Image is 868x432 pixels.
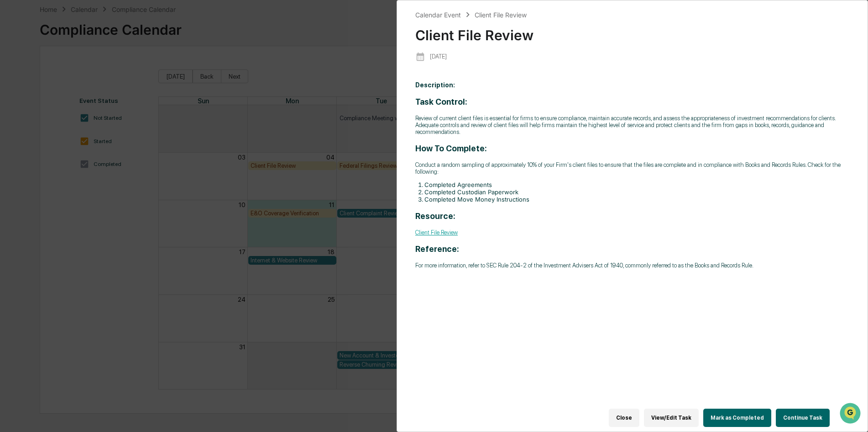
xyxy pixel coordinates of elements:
div: 🖐️ [9,116,16,123]
div: Client File Review [415,20,849,43]
button: Continue Task [776,409,830,427]
div: 🔎 [9,133,16,141]
img: 1746055101610-c473b297-6a78-478c-a979-82029cc54cd1 [9,70,26,86]
a: Client File Review [415,229,458,236]
iframe: Open customer support [839,402,863,427]
p: For more information, refer to SEC Rule 204-2 of the Investment Advisers Act of 1940, commonly re... [415,262,849,269]
div: 🗄️ [66,116,73,123]
strong: Reference: [415,244,459,254]
span: Attestations [75,115,113,124]
button: Close [609,409,639,427]
button: Mark as Completed [703,409,771,427]
li: Completed Custodian Paperwork [424,188,849,196]
button: Start new chat [155,73,166,84]
li: Completed Agreements [424,181,849,188]
p: Review of current client files is essential for firms to ensure compliance, maintain accurate rec... [415,115,849,135]
input: Clear [24,42,151,51]
a: Powered byPylon [64,155,110,162]
p: [DATE] [430,53,447,60]
strong: Task Control: [415,97,467,107]
span: Data Lookup [18,133,58,142]
p: Conduct a random sampling of approximately 10% of your Firm's client files to ensure that the fil... [415,161,849,175]
span: Preclearance [18,115,59,124]
div: We're available if you need us! [31,79,115,86]
b: Description: [415,81,455,89]
p: How can we help? [9,19,166,34]
div: Start new chat [31,70,150,79]
strong: How To Complete: [415,144,487,153]
a: 🖐️Preclearance [5,112,63,128]
a: 🗄️Attestations [63,112,117,128]
button: View/Edit Task [644,409,699,427]
strong: Resource: [415,211,455,221]
span: Pylon [91,155,110,162]
li: Completed Move Money Instructions [424,196,849,203]
div: Calendar Event [415,11,461,19]
a: 🔎Data Lookup [5,129,61,145]
div: Client File Review [475,11,527,19]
